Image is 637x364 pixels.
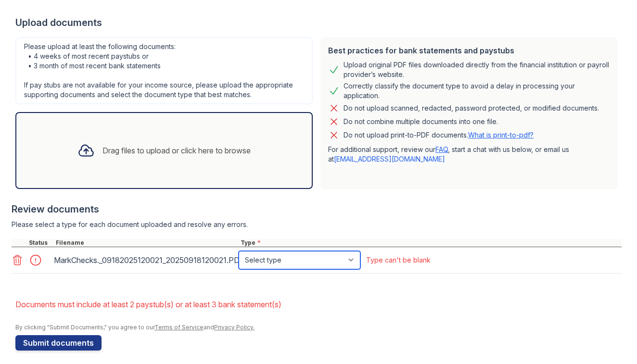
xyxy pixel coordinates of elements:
div: MarkChecks._09182025120021_20250918120021.PDF [54,252,235,268]
div: Upload documents [15,16,622,29]
div: Review documents [12,202,622,216]
a: What is print-to-pdf? [468,131,534,139]
button: Submit documents [15,335,102,351]
div: Please upload at least the following documents: • 4 weeks of most recent paystubs or • 3 month of... [15,37,313,104]
div: Best practices for bank statements and paystubs [328,45,610,56]
div: By clicking "Submit Documents," you agree to our and [15,324,622,331]
div: Do not combine multiple documents into one file. [344,116,498,127]
div: Filename [54,239,239,247]
a: FAQ [435,145,448,153]
div: Status [27,239,54,247]
a: [EMAIL_ADDRESS][DOMAIN_NAME] [334,155,445,163]
li: Documents must include at least 2 paystub(s) or at least 3 bank statement(s) [15,295,622,314]
div: Please select a type for each document uploaded and resolve any errors. [12,220,622,229]
div: Type [239,239,622,247]
a: Terms of Service [154,324,204,331]
p: Do not upload print-to-PDF documents. [344,130,534,140]
div: Type can't be blank [366,255,431,265]
div: Drag files to upload or click here to browse [102,145,251,156]
a: Privacy Policy. [214,324,255,331]
div: Correctly classify the document type to avoid a delay in processing your application. [344,81,610,100]
div: Do not upload scanned, redacted, password protected, or modified documents. [344,102,599,114]
div: Upload original PDF files downloaded directly from the financial institution or payroll provider’... [344,60,610,79]
p: For additional support, review our , start a chat with us below, or email us at [328,145,610,164]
